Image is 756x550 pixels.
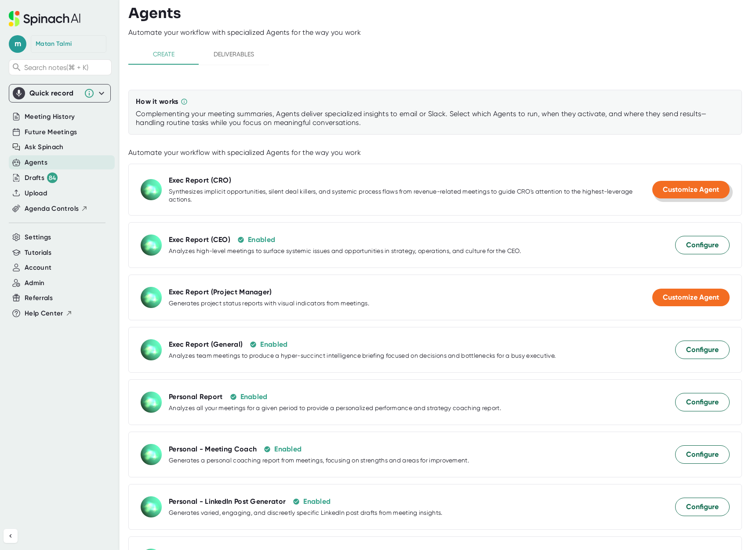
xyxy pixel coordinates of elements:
[13,84,107,102] div: Quick record
[675,341,730,359] button: Configure
[25,263,51,273] button: Account
[169,497,286,506] div: Personal - LinkedIn Post Generator
[136,97,178,106] div: How it works
[686,345,719,355] span: Configure
[675,236,730,254] button: Configure
[141,339,162,360] img: Exec Report (General)
[136,110,734,127] div: Complementing your meeting summaries, Agents deliver specialized insights to email or Slack. Sele...
[25,248,51,258] button: Tutorials
[9,35,26,53] span: m
[686,449,719,460] span: Configure
[686,502,719,512] span: Configure
[128,5,181,22] h3: Agents
[29,89,80,98] div: Quick record
[240,392,268,401] div: Enabled
[128,148,742,157] div: Automate your workflow with specialized Agents for the way you work
[652,289,730,306] button: Customize Agent
[260,340,287,349] div: Enabled
[169,340,243,349] div: Exec Report (General)
[24,63,109,72] span: Search notes (⌘ + K)
[25,172,58,183] div: Drafts
[169,247,521,255] div: Analyzes high-level meetings to surface systemic issues and opportunities in strategy, operations...
[141,444,162,465] img: Personal - Meeting Coach
[169,176,231,185] div: Exec Report (CRO)
[25,232,51,242] button: Settings
[652,181,730,198] button: Customize Agent
[169,300,369,308] div: Generates project status reports with visual indicators from meetings.
[169,445,257,454] div: Personal - Meeting Coach
[141,496,162,517] img: Personal - LinkedIn Post Generator
[675,393,730,411] button: Configure
[663,293,719,301] span: Customize Agent
[25,142,64,152] button: Ask Spinach
[25,127,77,137] button: Future Meetings
[25,158,47,168] button: Agents
[141,392,162,413] img: Personal Report
[47,172,58,183] div: 84
[25,188,47,198] button: Upload
[181,98,188,105] svg: Complementing your meeting summaries, Agents deliver specialized insights to email or Slack. Sele...
[169,188,652,203] div: Synthesizes implicit opportunities, silent deal killers, and systemic process flaws from revenue-...
[169,404,501,412] div: Analyzes all your meetings for a given period to provide a personalized performance and strategy ...
[25,293,53,303] button: Referrals
[134,49,193,60] span: Create
[128,28,756,37] div: Automate your workflow with specialized Agents for the way you work
[25,308,63,319] span: Help Center
[675,498,730,516] button: Configure
[204,49,264,60] span: Deliverables
[274,445,302,454] div: Enabled
[169,235,230,244] div: Exec Report (CEO)
[169,352,556,360] div: Analyzes team meetings to produce a hyper-succinct intelligence briefing focused on decisions and...
[141,179,162,200] img: Exec Report (CRO)
[141,287,162,308] img: Exec Report (Project Manager)
[169,457,469,465] div: Generates a personal coaching report from meetings, focusing on strengths and areas for improvement.
[169,392,223,401] div: Personal Report
[36,40,72,48] div: Matan Talmi
[686,397,719,407] span: Configure
[141,235,162,256] img: Exec Report (CEO)
[25,308,73,319] button: Help Center
[25,204,79,214] span: Agenda Controls
[25,172,58,183] button: Drafts 84
[25,204,88,214] button: Agenda Controls
[663,185,719,194] span: Customize Agent
[675,445,730,464] button: Configure
[686,240,719,250] span: Configure
[248,235,275,244] div: Enabled
[169,509,443,517] div: Generates varied, engaging, and discreetly specific LinkedIn post drafts from meeting insights.
[303,497,331,506] div: Enabled
[25,278,45,288] button: Admin
[169,288,272,297] div: Exec Report (Project Manager)
[25,112,75,122] button: Meeting History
